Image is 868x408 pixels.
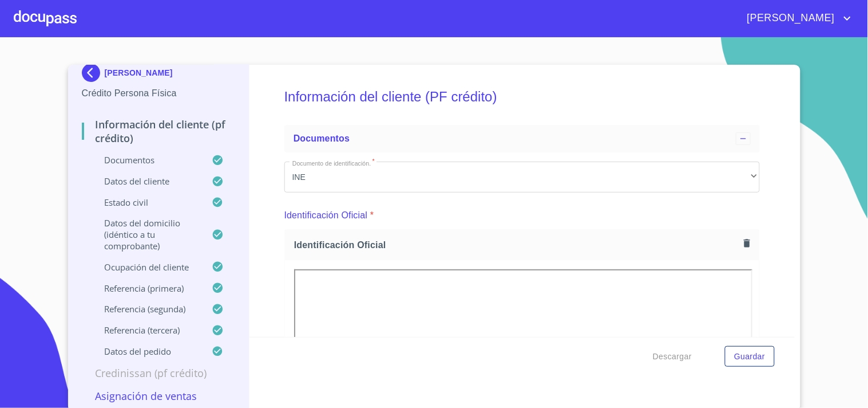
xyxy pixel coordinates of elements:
[653,350,692,364] span: Descargar
[284,209,368,222] p: Identificación Oficial
[82,324,212,336] p: Referencia (tercera)
[294,134,350,143] span: Documentos
[82,303,212,315] p: Referencia (segunda)
[82,217,212,252] p: Datos del domicilio (idéntico a tu comprobante)
[284,125,760,152] div: Documentos
[739,9,854,28] button: account of current user
[82,261,212,273] p: Ocupación del Cliente
[82,154,212,166] p: Documentos
[82,117,236,145] p: Información del cliente (PF crédito)
[82,87,236,100] p: Crédito Persona Física
[82,389,236,403] p: Asignación de Ventas
[284,73,760,120] h5: Información del cliente (PF crédito)
[82,283,212,294] p: Referencia (primera)
[725,346,774,367] button: Guardar
[739,9,841,28] span: [PERSON_NAME]
[105,68,173,77] p: [PERSON_NAME]
[294,239,739,251] span: Identificación Oficial
[82,175,212,187] p: Datos del cliente
[82,197,212,208] p: Estado Civil
[734,350,765,364] span: Guardar
[82,64,105,82] img: Docupass spot blue
[648,346,696,367] button: Descargar
[82,64,236,87] div: [PERSON_NAME]
[284,162,760,193] div: INE
[82,346,212,357] p: Datos del pedido
[82,366,236,380] p: Credinissan (PF crédito)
